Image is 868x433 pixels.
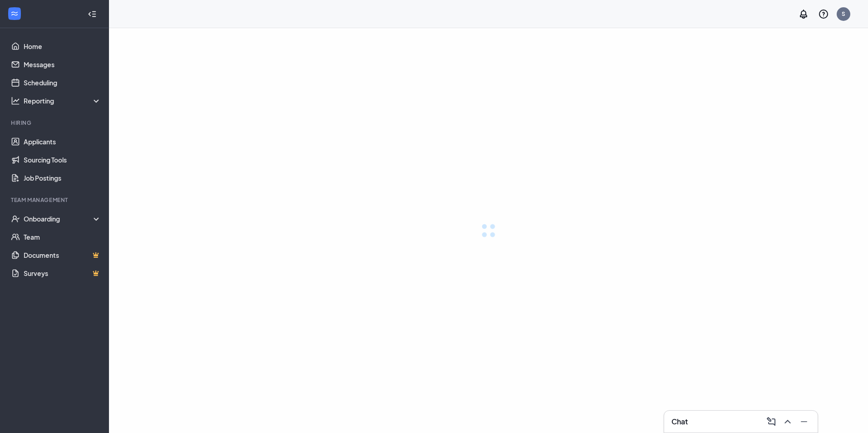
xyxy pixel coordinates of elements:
[88,10,97,19] svg: Collapse
[24,169,101,187] a: Job Postings
[11,119,99,127] div: Hiring
[24,96,102,105] div: Reporting
[24,228,101,246] a: Team
[763,414,778,429] button: ComposeMessage
[24,133,101,151] a: Applicants
[766,416,777,427] svg: ComposeMessage
[24,37,101,55] a: Home
[799,416,809,427] svg: Minimize
[24,55,101,74] a: Messages
[11,196,99,204] div: Team Management
[24,151,101,169] a: Sourcing Tools
[798,9,809,20] svg: Notifications
[24,214,102,223] div: Onboarding
[796,414,810,429] button: Minimize
[10,9,19,18] svg: WorkstreamLogo
[11,214,20,223] svg: UserCheck
[11,96,20,105] svg: Analysis
[24,74,101,92] a: Scheduling
[24,246,101,264] a: DocumentsCrown
[24,264,101,282] a: SurveysCrown
[818,9,829,20] svg: QuestionInfo
[782,416,793,427] svg: ChevronUp
[671,417,688,427] h3: Chat
[842,10,845,18] div: S
[779,414,794,429] button: ChevronUp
